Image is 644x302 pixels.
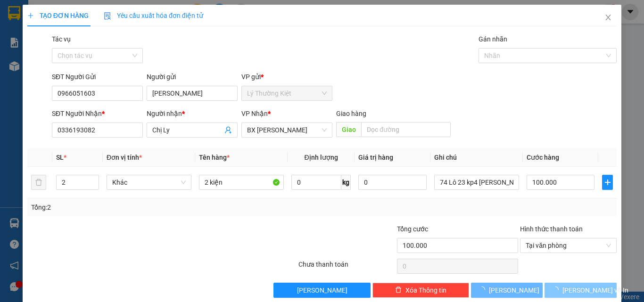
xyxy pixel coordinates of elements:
[297,259,396,276] div: Chưa thanh toán
[603,179,612,186] span: plus
[27,12,89,19] span: TẠO ĐƠN HÀNG
[104,12,203,19] span: Yêu cầu xuất hóa đơn điện tử
[430,148,523,167] th: Ghi chú
[526,238,611,253] span: Tại văn phòng
[595,5,621,31] button: Close
[297,285,347,295] span: [PERSON_NAME]
[247,123,327,137] span: BX Tân Châu
[372,283,469,298] button: deleteXóa Thông tin
[241,72,332,82] div: VP gửi
[434,175,519,190] input: Ghi Chú
[358,175,426,190] input: 0
[52,35,71,43] label: Tác vụ
[602,175,613,190] button: plus
[604,14,612,21] span: close
[224,126,232,134] span: user-add
[405,285,446,295] span: Xóa Thông tin
[552,286,562,293] span: loading
[52,72,143,82] div: SĐT Người Gửi
[31,202,249,212] div: Tổng: 2
[471,283,543,298] button: [PERSON_NAME]
[545,283,617,298] button: [PERSON_NAME] và In
[199,154,230,161] span: Tên hàng
[56,154,64,161] span: SL
[247,86,327,100] span: Lý Thường Kiệt
[104,12,111,20] img: icon
[336,122,361,137] span: Giao
[562,285,628,295] span: [PERSON_NAME] và In
[304,154,338,161] span: Định lượng
[27,12,34,19] span: plus
[341,175,351,190] span: kg
[479,35,507,43] label: Gán nhãn
[241,110,268,117] span: VP Nhận
[527,154,559,161] span: Cước hàng
[358,154,393,161] span: Giá trị hàng
[336,110,366,117] span: Giao hàng
[479,286,489,293] span: loading
[397,225,428,233] span: Tổng cước
[112,175,186,189] span: Khác
[107,154,142,161] span: Đơn vị tính
[52,108,143,119] div: SĐT Người Nhận
[199,175,284,190] input: VD: Bàn, Ghế
[273,283,370,298] button: [PERSON_NAME]
[361,122,451,137] input: Dọc đường
[31,175,46,190] button: delete
[395,286,402,294] span: delete
[520,225,583,233] label: Hình thức thanh toán
[147,108,238,119] div: Người nhận
[489,285,539,295] span: [PERSON_NAME]
[147,72,238,82] div: Người gửi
